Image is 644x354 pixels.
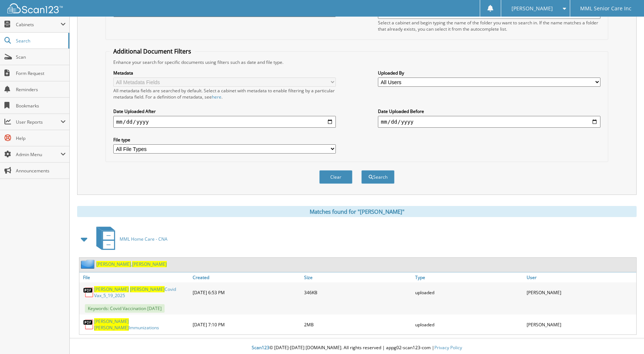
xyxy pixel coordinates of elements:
span: [PERSON_NAME] [132,261,167,267]
span: Reminders [16,86,66,93]
iframe: Chat Widget [607,319,644,354]
a: User [525,272,636,282]
span: Search [16,38,65,44]
a: here [212,94,221,100]
a: Created [191,272,302,282]
div: [DATE] 6:53 PM [191,284,302,300]
label: Metadata [113,70,336,76]
span: Admin Menu [16,151,61,158]
input: start [113,116,336,128]
span: MML Home Care - CNA [120,236,168,242]
span: Cabinets [16,21,61,28]
span: Help [16,135,66,141]
label: Date Uploaded After [113,108,336,114]
span: [PERSON_NAME] [94,286,129,292]
span: [PERSON_NAME] [512,6,553,11]
div: uploaded [413,284,525,300]
span: Scan123 [252,344,269,351]
img: PDF.png [83,287,94,298]
div: All metadata fields are searched by default. Select a cabinet with metadata to enable filtering b... [113,87,336,100]
span: [PERSON_NAME] [96,261,131,267]
span: [PERSON_NAME] [94,324,129,331]
a: [PERSON_NAME],[PERSON_NAME] [96,261,167,267]
span: [PERSON_NAME] [130,286,165,292]
a: [PERSON_NAME] [PERSON_NAME]Immunizations [94,318,189,331]
div: Matches found for "[PERSON_NAME]" [77,206,637,217]
img: scan123-logo-white.svg [7,3,63,13]
label: File type [113,137,336,143]
button: Search [361,170,395,184]
a: MML Home Care - CNA [92,224,168,254]
div: 2MB [302,316,414,333]
span: Keywords: Covid Vaccination [DATE] [85,304,165,313]
a: [PERSON_NAME] [PERSON_NAME]Covid Vax_5_19_2025 [94,286,189,299]
div: [PERSON_NAME] [525,316,636,333]
a: Size [302,272,414,282]
div: Enhance your search for specific documents using filters such as date and file type. [110,59,604,65]
img: folder2.png [81,260,96,269]
span: MML Senior Care Inc [580,6,631,11]
input: end [378,116,600,128]
label: Date Uploaded Before [378,108,600,114]
div: [PERSON_NAME] [525,284,636,300]
span: Announcements [16,168,66,174]
span: Form Request [16,70,66,76]
img: PDF.png [83,319,94,330]
div: uploaded [413,316,525,333]
label: Uploaded By [378,70,600,76]
a: File [79,272,191,282]
legend: Additional Document Filters [110,47,195,55]
span: Bookmarks [16,103,66,109]
a: Type [413,272,525,282]
span: User Reports [16,119,61,125]
span: Scan [16,54,66,60]
span: [PERSON_NAME] [94,318,129,324]
div: Select a cabinet and begin typing the name of the folder you want to search in. If the name match... [378,20,600,32]
div: [DATE] 7:10 PM [191,316,302,333]
button: Clear [319,170,352,184]
div: 346KB [302,284,414,300]
a: Privacy Policy [434,344,462,351]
